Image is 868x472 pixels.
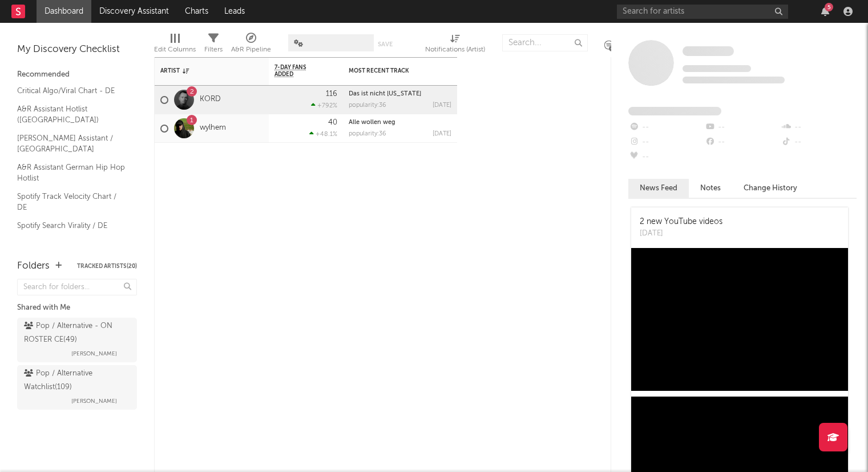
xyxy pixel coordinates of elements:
div: +792 % [311,102,337,109]
div: -- [628,150,704,165]
a: [PERSON_NAME] Assistant / [GEOGRAPHIC_DATA] [17,132,126,155]
div: Pop / Alternative Watchlist ( 109 ) [24,367,127,394]
div: A&R Pipeline [231,29,271,62]
div: Filters [204,29,223,62]
div: Alle wollen weg [349,119,451,126]
div: [DATE] [433,102,451,109]
a: KORD [200,95,221,105]
div: Edit Columns [154,43,196,57]
a: Pop / Alternative - ON ROSTER CE(49)[PERSON_NAME] [17,318,137,362]
a: Some Artist [683,46,734,57]
input: Search... [502,34,588,51]
div: A&R Pipeline [231,43,271,57]
div: 40 [328,119,337,126]
a: A&R Assistant German Hip Hop Hotlist [17,161,126,185]
a: Alle wollen weg [349,119,395,126]
div: 116 [326,90,337,98]
button: Change History [732,179,809,198]
input: Search for artists [617,5,788,19]
div: Folders [17,259,50,273]
span: Tracking Since: [DATE] [683,65,751,72]
a: A&R Assistant Hotlist ([GEOGRAPHIC_DATA]) [17,103,126,126]
div: popularity: 36 [349,131,386,137]
div: Shared with Me [17,301,137,315]
span: [PERSON_NAME] [71,347,117,361]
div: Most Recent Track [349,67,434,74]
div: -- [704,135,780,150]
button: Save [378,41,393,47]
div: -- [704,120,780,135]
a: Pop / Alternative Watchlist(109)[PERSON_NAME] [17,365,137,410]
button: News Feed [628,179,689,198]
div: Filters [204,43,223,57]
div: Recommended [17,68,137,82]
button: 5 [821,7,829,16]
span: Some Artist [683,46,734,56]
div: 5 [825,3,833,11]
span: 7-Day Fans Added [274,64,320,78]
input: Search for folders... [17,279,137,295]
div: -- [781,135,857,150]
div: Notifications (Artist) [425,29,485,62]
div: -- [628,120,704,135]
a: Spotify Track Velocity Chart / DE [17,190,126,214]
div: Pop / Alternative - ON ROSTER CE ( 49 ) [24,319,127,347]
span: 0 fans last week [683,77,785,83]
a: wylhem [200,123,226,133]
div: Notifications (Artist) [425,43,485,57]
div: popularity: 36 [349,102,386,109]
div: [DATE] [640,228,722,239]
div: Artist [160,67,246,74]
a: Spotify Search Virality / DE [17,219,126,232]
div: +48.1 % [309,130,337,138]
div: -- [628,135,704,150]
span: [PERSON_NAME] [71,394,117,408]
div: -- [781,120,857,135]
div: My Discovery Checklist [17,43,137,57]
a: Apple Top 200 / DE [17,237,126,250]
div: [DATE] [433,131,451,137]
div: Edit Columns [154,29,196,62]
div: 2 new YouTube videos [640,216,722,228]
div: Das ist nicht New York [349,91,451,97]
button: Notes [689,179,732,198]
span: Fans Added by Platform [628,107,721,115]
button: Tracked Artists(20) [77,263,137,269]
a: Das ist nicht [US_STATE] [349,91,421,97]
a: Critical Algo/Viral Chart - DE [17,85,126,97]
